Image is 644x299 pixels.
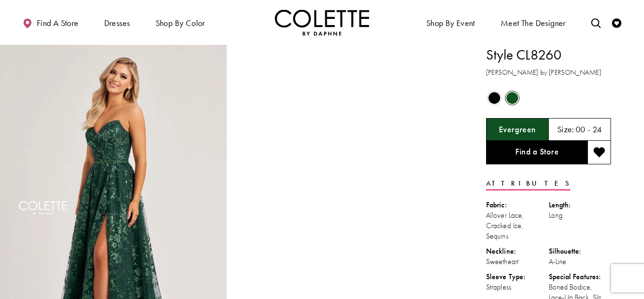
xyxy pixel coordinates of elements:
div: Product color controls state depends on size chosen [486,89,611,107]
div: Evergreen [504,90,520,106]
div: Sleeve Type: [486,272,549,282]
div: Black [486,90,503,106]
div: Allover Lace, Cracked Ice, Sequins [486,210,549,241]
h3: [PERSON_NAME] by [PERSON_NAME] [486,67,611,78]
div: Long [549,210,611,221]
a: Toggle search [589,9,603,35]
div: Strapless [486,282,549,292]
h5: 00 - 24 [576,125,602,134]
a: Check Wishlist [610,9,624,35]
span: Shop by color [156,18,205,28]
div: A-Line [549,256,611,267]
span: Dresses [102,9,132,35]
span: Shop by color [153,9,207,35]
img: Colette by Daphne [275,9,369,35]
button: Add to wishlist [587,141,611,164]
a: Meet the designer [498,9,568,35]
div: Neckline: [486,246,549,256]
div: Length: [549,200,611,210]
span: Shop By Event [426,18,475,28]
span: Shop By Event [424,9,478,35]
div: Silhouette: [549,246,611,256]
a: Visit Home Page [275,9,369,35]
div: Fabric: [486,200,549,210]
span: Dresses [104,18,130,28]
div: Special Features: [549,272,611,282]
h1: Style CL8260 [486,45,611,65]
span: Meet the designer [501,18,566,28]
a: Attributes [486,177,570,190]
video: Style CL8260 Colette by Daphne #1 autoplay loop mute video [231,45,458,158]
span: Find a store [37,18,79,28]
a: Find a Store [486,141,587,164]
div: Sweetheart [486,256,549,267]
h5: Chosen color [499,125,536,134]
span: Size: [557,124,574,135]
a: Find a store [20,9,81,35]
